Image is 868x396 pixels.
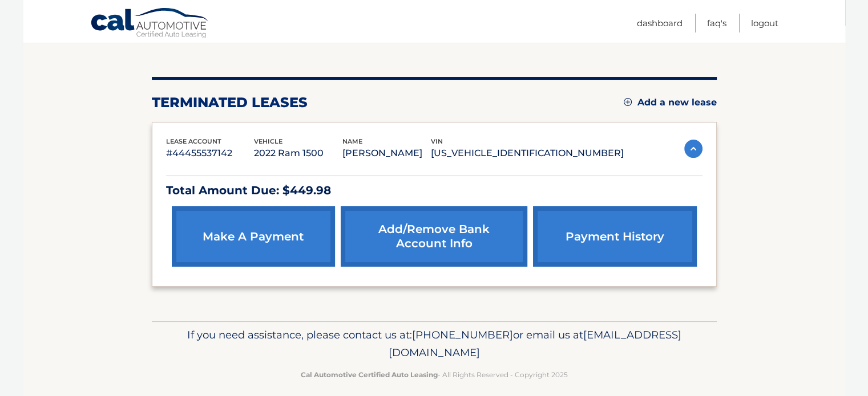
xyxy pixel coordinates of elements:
[684,140,703,158] img: accordion-active.svg
[254,137,282,145] span: vehicle
[159,326,709,362] p: If you need assistance, please contact us at: or email us at
[166,145,255,161] p: #44455537142
[624,98,632,106] img: add.svg
[342,137,362,145] span: name
[301,370,438,379] strong: Cal Automotive Certified Auto Leasing
[254,145,342,161] p: 2022 Ram 1500
[431,145,624,161] p: [US_VEHICLE_IDENTIFICATION_NUMBER]
[637,14,683,32] a: Dashboard
[431,137,443,145] span: vin
[342,145,431,161] p: [PERSON_NAME]
[533,206,696,267] a: payment history
[166,181,703,201] p: Total Amount Due: $449.98
[172,206,335,267] a: make a payment
[166,137,221,145] span: lease account
[751,14,778,32] a: Logout
[624,97,717,108] a: Add a new lease
[341,206,527,267] a: Add/Remove bank account info
[707,14,726,32] a: FAQ's
[152,94,308,111] h2: terminated leases
[159,369,709,381] p: - All Rights Reserved - Copyright 2025
[90,7,210,40] a: Cal Automotive
[412,328,513,341] span: [PHONE_NUMBER]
